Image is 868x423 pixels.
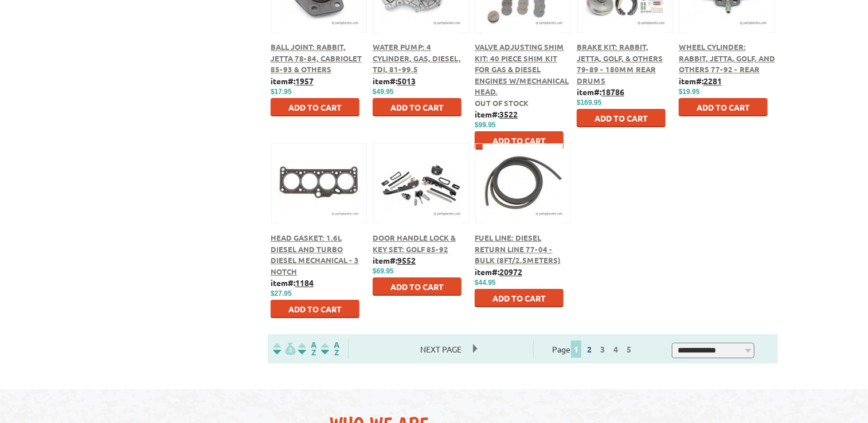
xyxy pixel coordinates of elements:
img: Sort by Sales Rank [319,342,342,355]
b: item#: [373,76,416,86]
span: Out of stock [475,98,529,108]
button: Add to Cart [271,98,359,116]
a: Door Handle Lock & Key Set: Golf 85-92 [373,233,456,254]
u: 9552 [397,255,416,265]
button: Add to Cart [475,289,564,307]
span: Next Page [409,340,473,358]
b: item#: [679,76,722,86]
b: item#: [577,87,624,97]
b: item#: [373,255,416,265]
a: 3 [597,344,608,354]
span: $17.95 [271,88,292,96]
span: Add to Cart [390,102,444,112]
a: 4 [611,344,621,354]
a: Head Gasket: 1.6L Diesel and Turbo Diesel Mechanical - 3 Notch [271,233,359,276]
a: 2 [584,344,595,354]
a: Water Pump: 4 Cylinder, Gas, Diesel, TDI, 81-99.5 [373,42,461,74]
span: Add to Cart [288,102,342,112]
button: Add to Cart [373,98,462,116]
a: Wheel Cylinder: Rabbit, Jetta, Golf, and others 77-92 - Rear [679,42,775,74]
span: Add to Cart [390,281,444,292]
span: $44.95 [475,279,496,287]
span: $27.95 [271,289,292,297]
button: Add to Cart [271,300,359,318]
a: Fuel Line: Diesel Return Line 77-04 - Bulk (8ft/2.5meters) [475,233,561,265]
span: $19.95 [679,88,700,96]
a: Valve Adjusting Shim Kit: 40 Piece Shim kit for Gas & Diesel engines w/Mechanical Head. [475,42,569,96]
b: item#: [475,109,518,119]
b: item#: [271,277,314,288]
a: Brake Kit: Rabbit, Jetta, Golf, & Others 79-89 - 180mm Rear Drums [577,42,663,85]
img: Sort by Headline [296,342,319,355]
b: item#: [475,267,522,277]
img: filterpricelow.svg [273,342,296,355]
button: Add to Cart [577,109,666,127]
span: Add to Cart [595,113,648,123]
span: $169.95 [577,99,601,107]
span: $99.95 [475,121,496,129]
u: 2281 [703,76,722,86]
span: Add to Cart [697,102,750,112]
u: 20972 [499,267,522,277]
u: 1184 [295,277,314,288]
b: item#: [271,76,314,86]
span: 1 [571,340,581,358]
a: Ball Joint: Rabbit, Jetta 78-84, Cabriolet 85-93 & Others [271,42,362,74]
button: Add to Cart [679,98,768,116]
span: Add to Cart [492,293,546,303]
span: $69.95 [373,267,394,275]
span: $49.95 [373,88,394,96]
span: Add to Cart [492,135,546,146]
a: Next Page [409,344,473,354]
u: 5013 [397,76,416,86]
u: 18786 [601,87,624,97]
u: 1957 [295,76,314,86]
div: Page [533,339,654,358]
span: Add to Cart [288,304,342,314]
button: Add to Cart [475,131,564,150]
u: 3522 [499,109,518,119]
button: Add to Cart [373,277,462,296]
a: 5 [624,344,634,354]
